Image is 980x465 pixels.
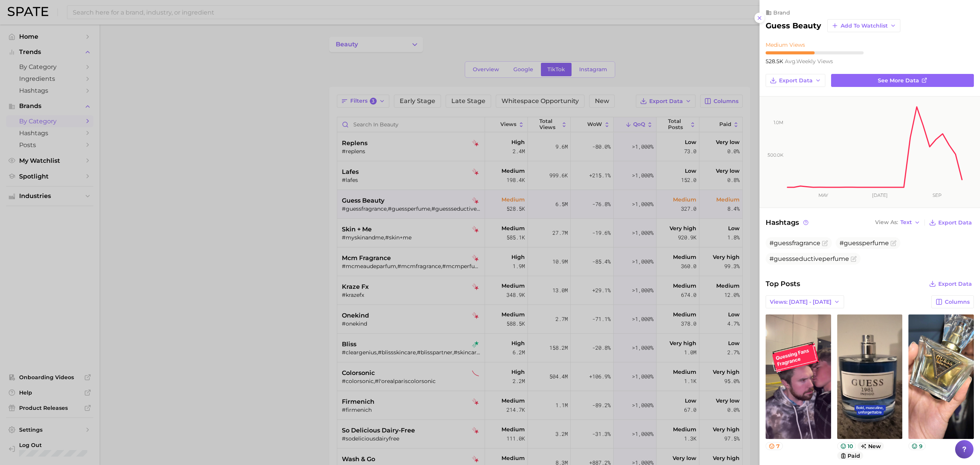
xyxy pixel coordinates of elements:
span: weekly views [785,58,833,65]
div: Medium Views [766,41,864,48]
button: Columns [931,295,974,308]
span: See more data [878,77,919,84]
span: 528.5k [766,58,785,65]
h2: guess beauty [766,21,821,30]
span: Views: [DATE] - [DATE] [770,299,831,305]
span: Columns [945,299,970,305]
span: Top Posts [766,278,800,289]
tspan: May [818,192,828,198]
div: 5 / 10 [766,51,864,54]
button: View AsText [873,218,922,228]
tspan: [DATE] [872,192,888,198]
tspan: Sep [933,192,942,198]
button: Export Data [927,217,974,228]
button: 9 [908,442,926,450]
tspan: 500.0k [768,152,784,158]
span: Export Data [938,281,972,287]
tspan: 1.0m [774,120,783,125]
button: Flag as miscategorized or irrelevant [890,240,897,246]
button: Export Data [927,278,974,289]
span: Add to Watchlist [841,23,888,29]
span: Hashtags [766,217,810,228]
span: View As [875,220,898,224]
a: See more data [831,74,974,87]
button: 10 [837,442,856,450]
button: Export Data [766,74,825,87]
span: brand [773,9,790,16]
span: #guessperfume [840,239,889,247]
button: Flag as miscategorized or irrelevant [822,240,828,246]
span: new [857,442,884,450]
button: Flag as miscategorized or irrelevant [851,256,857,262]
button: paid [837,452,864,460]
span: Export Data [779,77,813,84]
span: #guessseductiveperfume [769,255,849,262]
button: 7 [766,442,783,450]
span: Export Data [938,219,972,226]
button: Add to Watchlist [827,19,900,32]
span: Text [900,220,912,224]
button: Views: [DATE] - [DATE] [766,295,844,308]
span: #guessfragrance [769,239,820,247]
abbr: average [785,58,796,65]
